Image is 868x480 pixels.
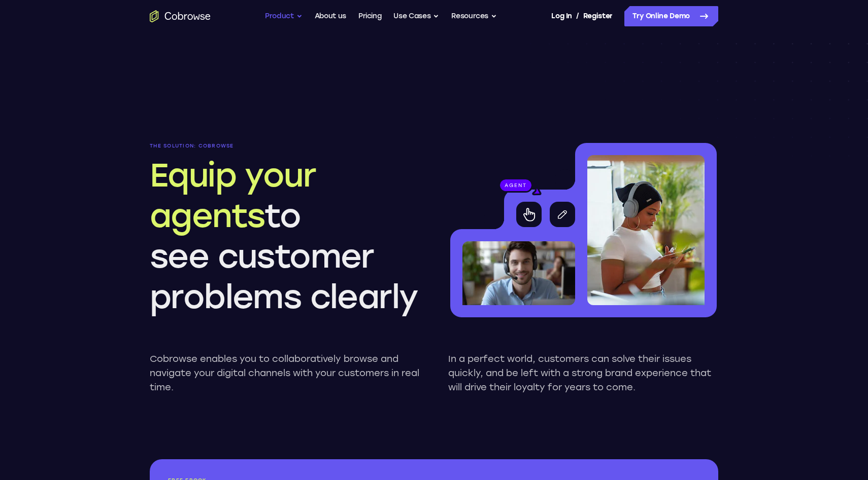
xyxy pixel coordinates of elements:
h2: to see customer problems clearly [150,155,420,317]
a: About us [315,6,346,26]
a: Log In [551,6,572,26]
span: / [576,10,579,22]
p: Cobrowse enables you to collaboratively browse and navigate your digital channels with your custo... [150,352,420,394]
button: Resources [451,6,497,26]
a: Pricing [358,6,382,26]
a: Register [583,6,613,26]
img: An agent wearing a headset [462,241,575,305]
span: Equip your agents [150,156,316,235]
a: Go to the home page [150,10,211,22]
a: Try Online Demo [624,6,718,26]
button: Use Cases [393,6,439,26]
button: Product [265,6,303,26]
img: A customer looking at their smartphone [587,155,705,305]
p: In a perfect world, customers can solve their issues quickly, and be left with a strong brand exp... [448,352,718,394]
p: The solution: Cobrowse [150,143,420,149]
